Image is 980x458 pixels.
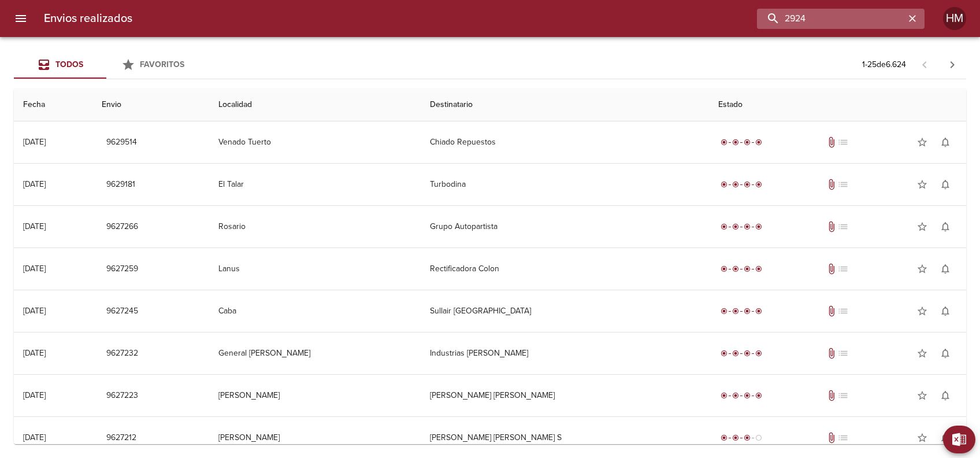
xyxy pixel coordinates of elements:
div: Entregado [718,136,764,148]
div: [DATE] [23,264,46,274]
div: [DATE] [23,433,46,442]
button: 9629181 [102,174,140,195]
span: radio_button_checked [732,350,739,357]
span: 9627259 [106,262,138,276]
div: [DATE] [23,137,46,147]
button: Exportar Excel [943,426,975,453]
span: notifications_none [940,348,951,359]
button: Activar notificaciones [934,215,957,238]
span: radio_button_checked [732,139,739,146]
div: Tabs Envios [14,51,199,79]
div: Entregado [718,390,764,401]
div: [DATE] [23,348,46,358]
td: El Talar [209,164,421,205]
span: 9629181 [106,178,135,192]
span: star_border [916,263,928,275]
th: Localidad [209,88,421,121]
input: buscar [757,9,905,29]
span: radio_button_checked [732,434,739,441]
button: 9627223 [102,385,143,407]
span: radio_button_checked [744,223,751,230]
button: 9627266 [102,216,143,238]
span: Tiene documentos adjuntos [826,221,837,232]
td: Grupo Autopartista [421,206,708,248]
button: Activar notificaciones [934,131,957,154]
button: menu [7,5,35,32]
span: Pagina anterior [911,58,938,70]
td: Venado Tuerto [209,121,421,163]
span: star_border [916,348,928,359]
button: Agregar a favoritos [911,131,934,154]
button: Activar notificaciones [934,426,957,449]
div: Abrir información de usuario [943,7,966,30]
div: En viaje [718,432,764,444]
span: radio_button_checked [721,308,727,315]
span: 9629514 [106,135,137,150]
button: Activar notificaciones [934,257,957,280]
p: 1 - 25 de 6.624 [862,59,906,71]
span: notifications_none [940,179,951,190]
td: [PERSON_NAME] [PERSON_NAME] [421,375,708,416]
td: Rosario [209,206,421,248]
span: 9627232 [106,346,138,361]
span: 9627266 [106,220,138,234]
span: notifications_none [940,432,951,444]
span: radio_button_checked [755,139,762,146]
span: radio_button_checked [721,139,727,146]
span: radio_button_checked [721,181,727,188]
span: radio_button_checked [755,392,762,399]
td: Rectificadora Colon [421,248,708,290]
span: radio_button_checked [732,181,739,188]
button: Activar notificaciones [934,173,957,196]
span: No tiene pedido asociado [837,263,849,275]
span: No tiene pedido asociado [837,136,849,148]
button: Agregar a favoritos [911,257,934,280]
div: Entregado [718,179,764,190]
span: No tiene pedido asociado [837,348,849,359]
th: Estado [709,88,966,121]
button: Activar notificaciones [934,384,957,407]
span: Tiene documentos adjuntos [826,348,837,359]
span: Tiene documentos adjuntos [826,305,837,317]
span: radio_button_checked [732,265,739,272]
span: notifications_none [940,136,951,148]
span: radio_button_checked [732,308,739,315]
span: radio_button_checked [744,139,751,146]
th: Envio [92,88,209,121]
button: 9629514 [102,132,142,153]
button: 9627232 [102,343,143,364]
div: [DATE] [23,306,46,316]
span: radio_button_checked [721,350,727,357]
span: radio_button_checked [755,223,762,230]
span: radio_button_checked [721,265,727,272]
td: Caba [209,290,421,332]
span: radio_button_checked [755,265,762,272]
span: No tiene pedido asociado [837,305,849,317]
span: radio_button_checked [755,181,762,188]
div: [DATE] [23,390,46,400]
div: Entregado [718,305,764,317]
span: radio_button_checked [732,223,739,230]
span: star_border [916,221,928,232]
span: radio_button_checked [721,392,727,399]
span: Tiene documentos adjuntos [826,179,837,190]
div: Entregado [718,221,764,232]
button: Agregar a favoritos [911,384,934,407]
span: 9627223 [106,389,138,403]
th: Destinatario [421,88,708,121]
div: HM [943,7,966,30]
span: radio_button_checked [744,308,751,315]
span: notifications_none [940,390,951,401]
td: Industrias [PERSON_NAME] [421,333,708,374]
td: Lanus [209,248,421,290]
span: star_border [916,390,928,401]
h6: Envios realizados [44,9,132,28]
span: 9627245 [106,304,138,319]
span: star_border [916,432,928,444]
span: radio_button_checked [744,434,751,441]
span: No tiene pedido asociado [837,390,849,401]
button: Agregar a favoritos [911,173,934,196]
button: Activar notificaciones [934,342,957,365]
span: Tiene documentos adjuntos [826,390,837,401]
span: No tiene pedido asociado [837,432,849,444]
